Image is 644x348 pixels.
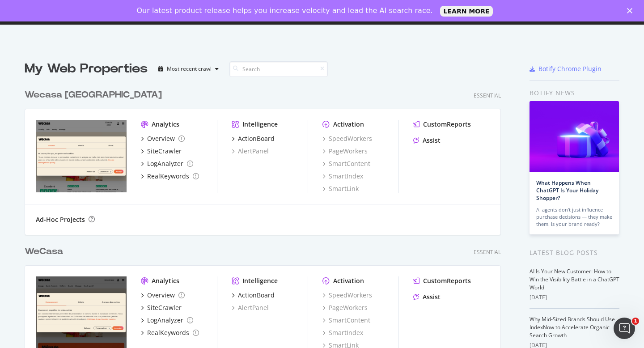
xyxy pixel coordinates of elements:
[413,276,471,285] a: CustomReports
[141,328,199,337] a: RealKeywords
[152,120,179,129] div: Analytics
[538,64,602,73] div: Botify Chrome Plugin
[152,276,179,285] div: Analytics
[238,134,275,143] div: ActionBoard
[167,66,212,72] div: Most recent crawl
[423,136,441,145] div: Assist
[530,315,615,339] a: Why Mid-Sized Brands Should Use IndexNow to Accelerate Organic Search Growth
[25,60,148,78] div: My Web Properties
[423,276,471,285] div: CustomReports
[141,172,199,181] a: RealKeywords
[232,147,269,156] a: AlertPanel
[141,316,193,325] a: LogAnalyzer
[413,120,471,129] a: CustomReports
[474,248,501,256] div: Essential
[25,245,63,258] div: WeCasa
[413,136,441,145] a: Assist
[147,159,183,168] div: LogAnalyzer
[536,206,612,228] div: AI agents don’t just influence purchase decisions — they make them. Is your brand ready?
[632,318,639,325] span: 1
[238,291,275,300] div: ActionBoard
[36,215,85,224] div: Ad-Hoc Projects
[423,120,471,129] div: CustomReports
[147,134,175,143] div: Overview
[322,159,370,168] a: SmartContent
[627,8,636,13] div: Fermer
[536,179,598,202] a: What Happens When ChatGPT Is Your Holiday Shopper?
[322,172,363,181] a: SmartIndex
[322,291,372,300] a: SpeedWorkers
[530,101,619,172] img: What Happens When ChatGPT Is Your Holiday Shopper?
[36,120,127,192] img: mag.staging.wecasa.co.uk
[232,303,269,312] a: AlertPanel
[333,276,364,285] div: Activation
[530,64,602,73] a: Botify Chrome Plugin
[141,159,193,168] a: LogAnalyzer
[242,120,278,129] div: Intelligence
[322,303,368,312] a: PageWorkers
[413,293,441,301] a: Assist
[147,291,175,300] div: Overview
[147,303,182,312] div: SiteCrawler
[322,316,370,325] a: SmartContent
[322,134,372,143] a: SpeedWorkers
[530,88,619,98] div: Botify news
[147,316,183,325] div: LogAnalyzer
[141,147,182,156] a: SiteCrawler
[155,62,222,76] button: Most recent crawl
[147,147,182,156] div: SiteCrawler
[322,328,363,337] a: SmartIndex
[530,248,619,258] div: Latest Blog Posts
[423,293,441,301] div: Assist
[25,89,162,102] div: Wecasa [GEOGRAPHIC_DATA]
[141,291,185,300] a: Overview
[141,134,185,143] a: Overview
[229,61,328,77] input: Search
[242,276,278,285] div: Intelligence
[147,328,189,337] div: RealKeywords
[25,245,67,258] a: WeCasa
[232,291,275,300] a: ActionBoard
[147,172,189,181] div: RealKeywords
[232,134,275,143] a: ActionBoard
[530,267,619,291] a: AI Is Your New Customer: How to Win the Visibility Battle in a ChatGPT World
[530,293,619,301] div: [DATE]
[322,147,368,156] a: PageWorkers
[333,120,364,129] div: Activation
[440,6,493,17] a: LEARN MORE
[137,6,433,15] div: Our latest product release helps you increase velocity and lead the AI search race.
[25,89,165,102] a: Wecasa [GEOGRAPHIC_DATA]
[474,92,501,99] div: Essential
[322,184,359,193] a: SmartLink
[614,318,635,339] iframe: Intercom live chat
[141,303,182,312] a: SiteCrawler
